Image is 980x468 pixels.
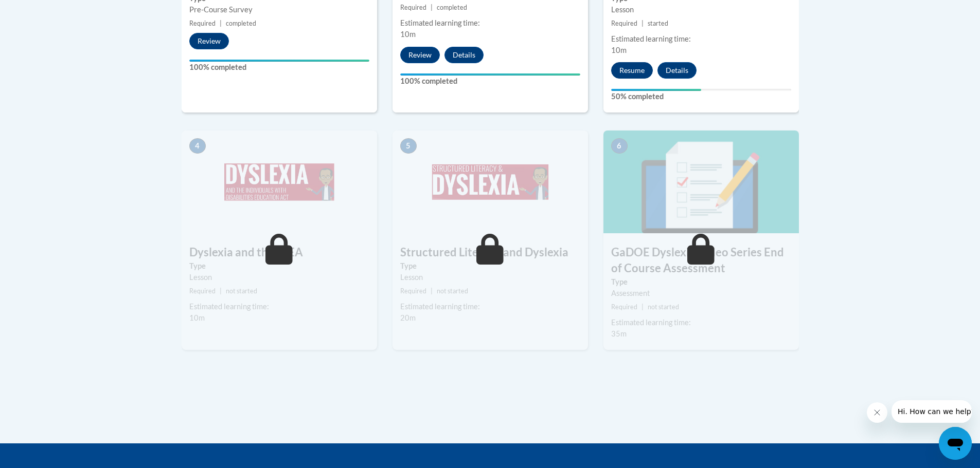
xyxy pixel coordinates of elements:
h3: GaDOE Dyslexia Video Series End of Course Assessment [603,245,799,276]
span: Required [400,287,426,295]
label: Type [611,276,791,288]
div: Your progress [189,60,369,62]
span: started [648,20,668,27]
span: not started [437,287,468,295]
span: Hi. How can we help? [6,7,83,15]
label: 100% completed [400,76,580,87]
span: | [220,20,222,27]
span: 10m [611,46,627,54]
span: completed [226,20,256,27]
span: | [220,287,222,295]
div: Estimated learning time: [189,301,369,312]
span: Required [611,303,637,311]
div: Lesson [611,4,791,15]
label: Type [189,260,369,272]
span: not started [226,287,257,295]
span: | [642,20,644,27]
span: 10m [189,313,205,322]
button: Review [189,33,229,49]
button: Details [444,47,484,63]
div: Lesson [189,272,369,283]
div: Estimated learning time: [611,317,791,328]
span: 6 [611,138,628,154]
div: Pre-Course Survey [189,4,369,15]
span: 10m [400,30,416,39]
span: Required [189,20,216,27]
span: 4 [189,138,206,154]
button: Details [657,62,697,79]
img: Course Image [603,130,799,233]
span: | [431,287,433,295]
span: 20m [400,313,416,322]
div: Lesson [400,272,580,283]
iframe: Close message [867,402,887,423]
span: 35m [611,329,627,338]
img: Course Image [393,130,588,233]
div: Estimated learning time: [400,301,580,312]
span: | [642,303,644,311]
button: Review [400,47,440,63]
button: Resume [611,62,653,79]
span: Required [611,20,637,27]
div: Estimated learning time: [611,33,791,45]
h3: Dyslexia and the IDEA [182,245,377,260]
img: Course Image [182,130,377,233]
div: Your progress [400,73,580,76]
span: 5 [400,138,417,154]
span: Required [400,4,426,11]
label: 50% completed [611,91,791,102]
span: completed [437,4,467,11]
h3: Structured Literacy and Dyslexia [393,245,588,260]
div: Assessment [611,288,791,299]
span: | [431,4,433,11]
span: Required [189,287,216,295]
div: Estimated learning time: [400,17,580,29]
iframe: Button to launch messaging window [939,427,972,460]
span: not started [648,303,679,311]
iframe: Message from company [892,400,972,423]
label: Type [400,260,580,272]
div: Your progress [611,89,701,91]
label: 100% completed [189,62,369,73]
